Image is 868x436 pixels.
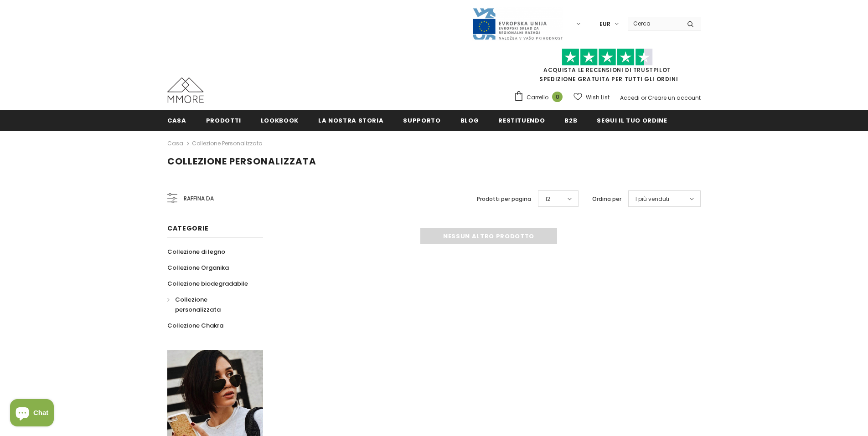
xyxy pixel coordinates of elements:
[620,94,640,102] a: Accedi
[167,247,225,256] span: Collezione di legno
[460,116,479,125] span: Blog
[592,195,621,204] label: Ordina per
[641,94,646,102] span: or
[527,93,548,102] span: Carrello
[7,399,57,429] inbox-online-store-chat: Shopify online store chat
[498,116,545,125] span: Restituendo
[403,110,440,130] a: supporto
[261,116,299,125] span: Lookbook
[318,110,383,130] a: La nostra storia
[167,224,208,233] span: Categorie
[167,263,229,272] span: Collezione Organika
[628,17,680,30] input: Search Site
[599,20,610,29] span: EUR
[167,279,248,288] span: Collezione biodegradabile
[167,276,248,292] a: Collezione biodegradabile
[167,244,225,260] a: Collezione di legno
[477,195,531,204] label: Prodotti per pagina
[184,194,214,204] span: Raffina da
[498,110,545,130] a: Restituendo
[573,89,610,105] a: Wish List
[167,321,223,330] span: Collezione Chakra
[167,116,186,125] span: Casa
[175,295,221,314] span: Collezione personalizzata
[552,92,563,102] span: 0
[460,110,479,130] a: Blog
[261,110,299,130] a: Lookbook
[586,93,610,102] span: Wish List
[514,91,567,104] a: Carrello 0
[543,66,671,74] a: Acquista le recensioni di TrustPilot
[318,116,383,125] span: La nostra storia
[597,116,667,125] span: Segui il tuo ordine
[472,20,563,27] a: Javni Razpis
[564,116,577,125] span: B2B
[192,139,263,147] a: Collezione personalizzata
[545,195,550,204] span: 12
[206,116,241,125] span: Prodotti
[648,94,701,102] a: Creare un account
[597,110,667,130] a: Segui il tuo ordine
[167,138,183,149] a: Casa
[403,116,440,125] span: supporto
[472,7,563,41] img: Javni Razpis
[167,155,316,168] span: Collezione personalizzata
[564,110,577,130] a: B2B
[167,292,253,318] a: Collezione personalizzata
[167,77,204,103] img: Casi MMORE
[635,195,669,204] span: I più venduti
[514,52,701,83] span: SPEDIZIONE GRATUITA PER TUTTI GLI ORDINI
[167,318,223,333] a: Collezione Chakra
[206,110,241,130] a: Prodotti
[562,48,653,66] img: Fidati di Pilot Stars
[167,110,186,130] a: Casa
[167,260,229,276] a: Collezione Organika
